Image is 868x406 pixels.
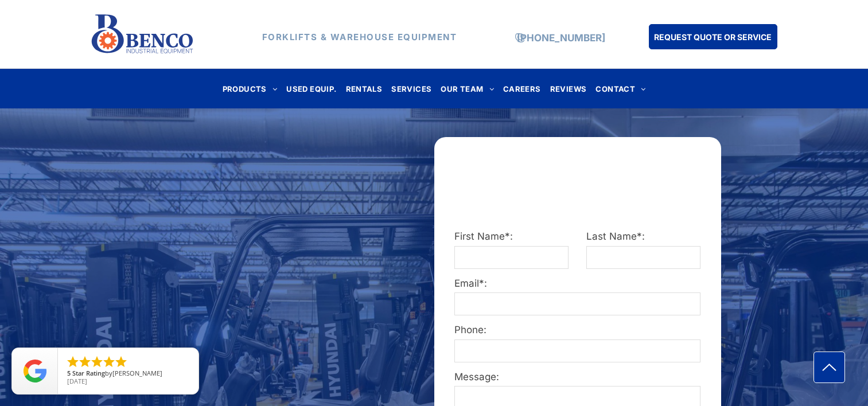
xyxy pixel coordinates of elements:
label: Phone: [454,323,700,338]
label: Email*: [454,276,700,291]
label: Message: [454,370,700,385]
a: CAREERS [499,81,546,96]
span: Star Rating [72,369,105,377]
a: RENTALS [341,81,387,96]
a: USED EQUIP. [282,81,341,96]
li:  [90,355,104,369]
label: First Name*: [454,229,568,244]
a: SERVICES [387,81,436,96]
a: REVIEWS [546,81,591,96]
span: [DATE] [67,377,87,385]
li:  [66,355,80,369]
a: REQUEST QUOTE OR SERVICE [649,24,777,49]
span: by [67,370,189,378]
li:  [78,355,92,369]
a: CONTACT [591,81,650,96]
li:  [102,355,116,369]
a: PRODUCTS [218,81,282,96]
label: Last Name*: [586,229,700,244]
span: 5 [67,369,71,377]
span: [PERSON_NAME] [112,369,162,377]
span: REQUEST QUOTE OR SERVICE [654,26,772,48]
li:  [114,355,128,369]
strong: FORKLIFTS & WAREHOUSE EQUIPMENT [262,32,457,42]
a: [PHONE_NUMBER] [517,32,605,44]
a: OUR TEAM [436,81,499,96]
img: Review Rating [24,360,46,382]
